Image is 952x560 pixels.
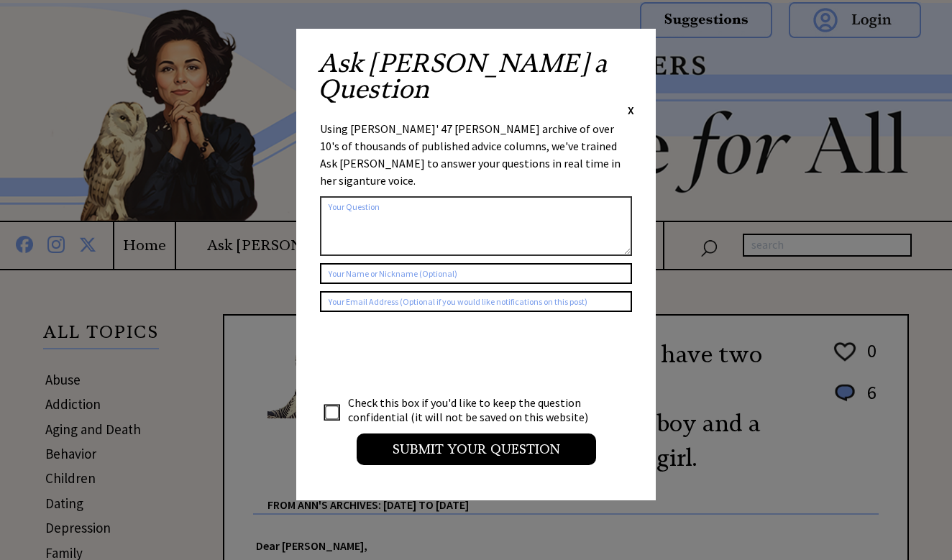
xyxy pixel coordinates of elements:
td: Check this box if you'd like to keep the question confidential (it will not be saved on this webs... [347,395,602,425]
input: Your Name or Nickname (Optional) [320,263,632,284]
h2: Ask [PERSON_NAME] a Question [318,50,634,102]
iframe: reCAPTCHA [320,326,539,382]
span: X [628,103,634,117]
div: Using [PERSON_NAME]' 47 [PERSON_NAME] archive of over 10's of thousands of published advice colum... [320,120,632,189]
input: Submit your Question [357,433,596,465]
input: Your Email Address (Optional if you would like notifications on this post) [320,291,632,312]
